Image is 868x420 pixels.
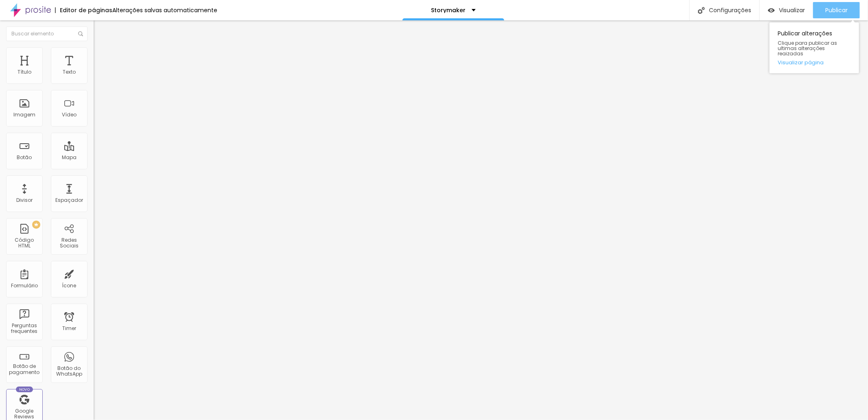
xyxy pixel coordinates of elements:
div: Ícone [62,283,77,289]
div: Novo [16,387,33,392]
span: Visualizar [779,7,805,13]
div: Vídeo [62,112,77,118]
div: Alterações salvas automaticamente [112,7,217,13]
span: Publicar [825,7,848,13]
div: Título [17,69,31,75]
div: Botão de pagamento [8,363,40,375]
div: Mapa [62,155,77,160]
iframe: Editor [94,20,868,420]
div: Editor de páginas [55,7,112,13]
div: Botão [17,155,32,160]
div: Redes Sociais [53,237,85,249]
div: Google Reviews [8,408,40,420]
div: Timer [62,326,76,331]
div: Divisor [16,197,33,203]
div: Publicar alterações [770,22,859,73]
div: Imagem [13,112,35,118]
a: Visualizar página [778,60,851,65]
button: Visualizar [760,2,813,18]
div: Botão do WhatsApp [53,365,85,377]
input: Buscar elemento [6,26,87,41]
span: Clique para publicar as ultimas alterações reaizadas [778,40,851,57]
img: Icone [698,7,705,14]
p: Storymaker [431,7,466,13]
img: view-1.svg [768,7,775,14]
div: Formulário [11,283,38,289]
button: Publicar [813,2,860,18]
img: Icone [78,31,83,36]
div: Texto [63,69,76,75]
div: Espaçador [55,197,83,203]
div: Código HTML [8,237,40,249]
div: Perguntas frequentes [8,323,40,335]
